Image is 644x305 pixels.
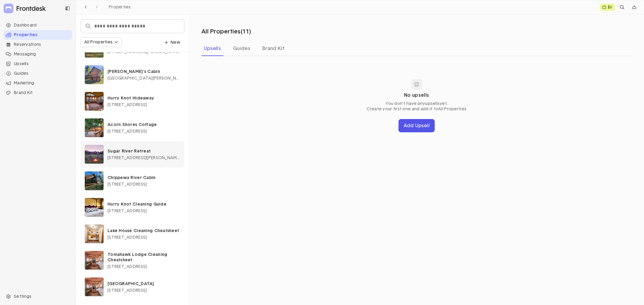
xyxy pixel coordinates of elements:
[231,44,253,53] div: Guides
[107,182,147,187] span: [STREET_ADDRESS]
[4,30,72,40] div: Properties
[85,225,104,243] img: Property image
[107,252,181,263] p: Tomahawk Lodge Cleaning Cheatsheet
[107,149,181,154] p: Sugar River Retreat
[201,29,617,35] p: All Properties ( 11 )
[165,40,180,45] p: New
[4,88,72,98] div: Brand Kit
[404,92,429,99] p: No upsells
[4,49,72,59] div: Messaging
[201,44,223,53] div: Upsells
[84,39,113,46] div: All Properties
[85,92,104,111] img: Property image
[107,288,147,293] span: [STREET_ADDRESS]
[106,3,133,11] a: Properties
[4,40,72,49] li: Navigation item
[85,145,104,164] img: Property image
[107,96,181,101] p: Hurry Knot Hideaway
[600,4,615,11] a: $0
[81,38,122,47] button: All Properties
[630,2,639,12] div: dropdown trigger
[4,292,72,301] div: Settings
[107,69,181,74] p: [PERSON_NAME]'s Cabin
[107,175,181,181] p: Chippewa River Cabin
[107,235,147,240] span: [STREET_ADDRESS]
[107,209,147,213] span: [STREET_ADDRESS]
[85,118,104,137] img: Property image
[107,103,147,107] span: [STREET_ADDRESS]
[107,202,181,207] p: Hurry Knot Cleaning Guide
[367,101,467,112] p: You don't have any upsells yet. Create your first one and add it to All Properties
[260,44,287,53] div: Brand Kit
[85,251,104,270] img: Property image
[4,88,72,98] li: Navigation item
[109,5,131,9] span: Properties
[4,78,72,88] div: Marketing
[4,30,72,40] li: Navigation item
[85,278,104,296] img: Property image
[85,198,104,217] img: Property image
[107,129,147,134] span: [STREET_ADDRESS]
[4,69,72,78] li: Navigation item
[107,156,181,160] span: [STREET_ADDRESS][PERSON_NAME][PERSON_NAME]
[4,20,72,30] li: Navigation item
[85,65,104,84] img: Property image
[107,122,181,127] p: Acorn Shores Cottage
[161,38,184,47] button: dropdown trigger
[4,40,72,49] div: Reservations
[85,171,104,190] img: Property image
[107,265,147,269] span: [STREET_ADDRESS]
[107,281,181,287] p: [GEOGRAPHIC_DATA]
[107,76,181,80] span: [GEOGRAPHIC_DATA][PERSON_NAME], [GEOGRAPHIC_DATA], [GEOGRAPHIC_DATA]
[4,69,72,78] div: Guides
[107,228,181,234] p: Lake House Cleaning Cheatsheet
[4,59,72,69] li: Navigation item
[399,119,435,132] button: Add Upsell
[4,20,72,30] div: Dashboard
[4,49,72,59] li: Navigation item
[4,78,72,88] li: Navigation item
[4,59,72,69] div: Upsells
